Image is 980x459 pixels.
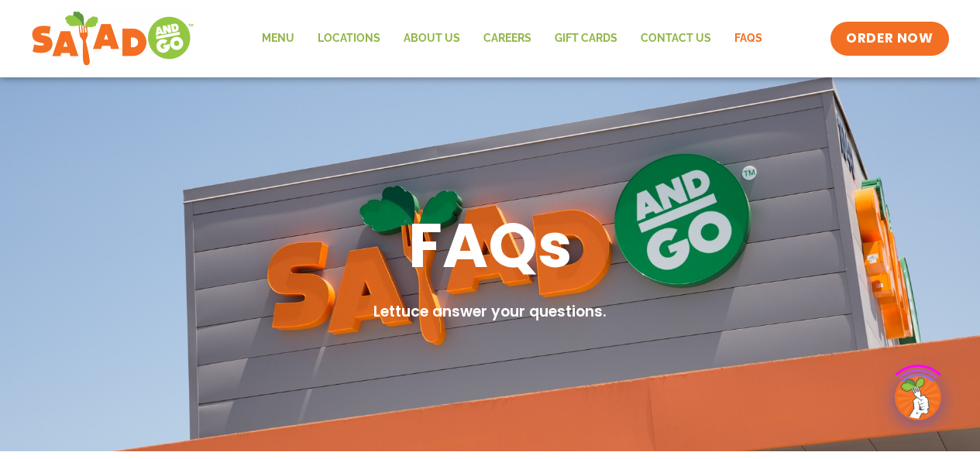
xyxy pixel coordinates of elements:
[250,21,306,57] a: Menu
[830,22,948,56] a: ORDER NOW
[629,21,723,57] a: Contact Us
[392,21,472,57] a: About Us
[408,205,573,286] h1: FAQs
[846,29,933,48] span: ORDER NOW
[472,21,543,57] a: Careers
[306,21,392,57] a: Locations
[723,21,774,57] a: FAQs
[373,301,607,324] h2: Lettuce answer your questions.
[250,21,774,57] nav: Menu
[31,8,194,70] img: new-SAG-logo-768×292
[543,21,629,57] a: GIFT CARDS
